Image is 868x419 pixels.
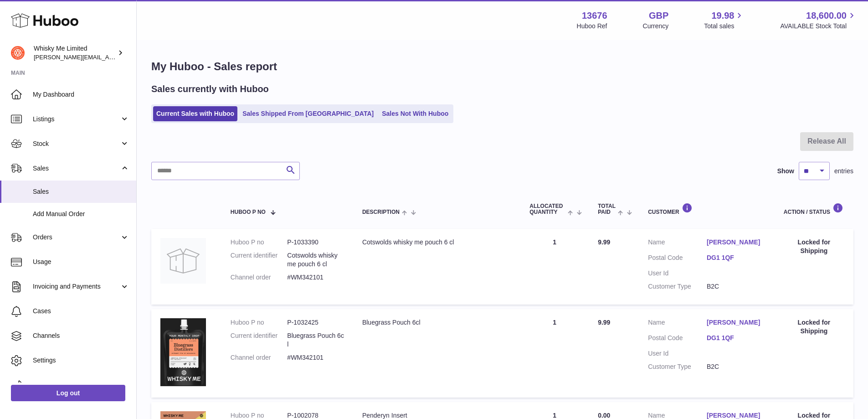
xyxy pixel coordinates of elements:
strong: GBP [649,10,668,22]
img: 1739788821.jpg [160,318,206,386]
span: Invoicing and Payments [33,282,120,291]
span: Orders [33,233,120,242]
dt: Postal Code [648,253,707,264]
span: Settings [33,356,129,365]
a: Sales Not With Huboo [379,106,452,121]
div: Whisky Me Limited [34,44,116,62]
h2: Sales currently with Huboo [151,83,269,95]
a: Current Sales with Huboo [153,106,237,121]
dt: Customer Type [648,282,707,291]
span: entries [834,167,853,176]
div: Bluegrass Pouch 6cl [362,318,511,327]
a: Log out [11,385,125,401]
span: Listings [33,115,120,124]
span: 19.98 [711,10,734,22]
a: Sales Shipped From [GEOGRAPHIC_DATA] [239,106,377,121]
dt: Current identifier [231,331,288,349]
dd: B2C [707,362,765,371]
a: [PERSON_NAME] [707,318,765,327]
img: frances@whiskyshop.com [11,46,25,60]
dt: Channel order [231,273,288,282]
strong: 13676 [582,10,607,22]
span: Add Manual Order [33,210,129,218]
dd: B2C [707,282,765,291]
span: 9.99 [598,238,610,246]
img: no-photo.jpg [160,238,206,284]
span: My Dashboard [33,90,129,99]
dd: Cotswolds whisky me pouch 6 cl [287,251,344,269]
dt: Customer Type [648,362,707,371]
div: Customer [648,203,765,215]
span: [PERSON_NAME][EMAIL_ADDRESS][DOMAIN_NAME] [34,53,183,61]
a: [PERSON_NAME] [707,238,765,247]
div: Cotswolds whisky me pouch 6 cl [362,238,511,247]
span: 18,600.00 [806,10,847,22]
span: Total sales [704,22,745,31]
span: Cases [33,307,129,316]
a: DG1 1QF [707,334,765,342]
dd: P-1033390 [287,238,344,247]
label: Show [777,167,794,176]
span: 0.00 [598,412,610,419]
dt: User Id [648,349,707,358]
dt: Name [648,238,707,249]
span: Sales [33,164,120,173]
div: Currency [643,22,669,31]
span: AVAILABLE Stock Total [780,22,857,31]
span: 9.99 [598,319,610,326]
dt: Huboo P no [231,318,288,327]
dt: Huboo P no [231,238,288,247]
a: 18,600.00 AVAILABLE Stock Total [780,10,857,31]
div: Locked for Shipping [784,238,844,255]
dd: #WM342101 [287,273,344,282]
span: Description [362,209,400,215]
td: 1 [520,229,589,305]
span: Returns [33,381,129,389]
span: Channels [33,331,129,340]
span: Stock [33,140,120,148]
dd: #WM342101 [287,353,344,362]
span: ALLOCATED Quantity [529,203,565,215]
h1: My Huboo - Sales report [151,59,853,74]
div: Action / Status [784,203,844,215]
span: Sales [33,187,129,196]
dt: Current identifier [231,251,288,269]
dt: Channel order [231,353,288,362]
span: Usage [33,258,129,266]
dd: P-1032425 [287,318,344,327]
dd: Bluegrass Pouch 6cl [287,331,344,349]
div: Huboo Ref [577,22,607,31]
td: 1 [520,309,589,398]
a: DG1 1QF [707,253,765,262]
dt: User Id [648,269,707,278]
dt: Name [648,318,707,329]
dt: Postal Code [648,334,707,345]
span: Total paid [598,203,616,215]
span: Huboo P no [231,209,266,215]
a: 19.98 Total sales [704,10,745,31]
div: Locked for Shipping [784,318,844,336]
